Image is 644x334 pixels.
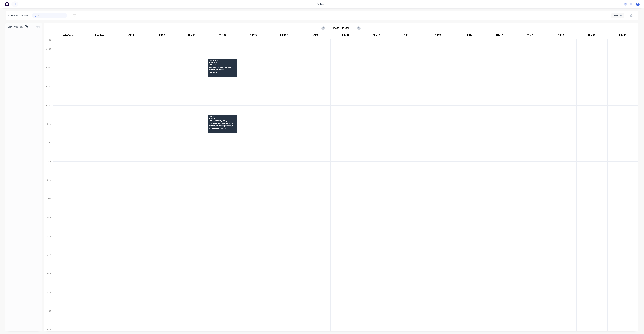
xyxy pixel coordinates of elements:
[115,33,145,39] div: FNM 02
[44,235,53,253] div: 16:00
[361,33,392,39] div: FNM 13
[209,120,236,122] span: PO # 7 [PERSON_NAME]
[453,33,484,39] div: FNM 16
[44,197,53,216] div: 14:00
[8,25,23,28] span: Delivery backlog
[44,85,53,104] div: 08:00
[44,216,53,235] div: 15:00
[209,69,236,71] span: [STREET_ADDRESS]
[209,128,236,129] span: [GEOGRAPHIC_DATA]
[607,33,638,39] div: FNM 21
[44,48,53,66] div: 06:00
[44,253,53,272] div: 17:00
[44,38,53,48] div: 05:30
[6,11,32,20] div: Delivery scheduling
[392,33,422,39] div: FNM 14
[330,33,361,39] div: FNM 12
[44,141,53,160] div: 11:00
[84,33,115,39] div: 2nd Run
[177,33,207,39] div: FNM 06
[209,118,236,119] span: Order # 194880
[315,2,329,6] div: productivity
[209,116,236,117] span: 09:30 - 10:30
[209,66,236,68] span: Western Roofing Solutions
[299,33,330,39] div: FNM 10
[44,104,53,122] div: 09:00
[44,272,53,291] div: 18:00
[44,328,53,331] div: 21:00
[515,33,546,39] div: FNM 18
[637,3,639,5] span: F1
[269,33,299,39] div: FNM 09
[484,33,515,39] div: FNM 17
[546,33,576,39] div: FNM 19
[611,13,624,18] button: Vehicle
[613,14,621,17] div: Vehicle
[44,66,53,85] div: 07:00
[53,33,84,39] div: ACA Truck
[146,33,176,39] div: FNM 03
[44,178,53,197] div: 13:00
[44,291,53,309] div: 19:00
[209,62,236,63] span: Order # 194970
[209,122,236,124] span: First Point Plumbing Pty Ltd
[209,60,236,61] span: 06:30 - 07:30
[38,13,67,18] input: Search for orders
[207,33,238,39] div: FNM 07
[44,122,53,141] div: 10:00
[25,25,28,28] span: 0
[238,33,269,39] div: FNM 08
[209,64,236,66] span: PO # 2565
[576,33,607,39] div: FNM 20
[44,309,53,328] div: 20:00
[44,160,53,178] div: 12:00
[423,33,453,39] div: FNM 15
[5,2,9,6] img: Factory
[209,72,236,73] span: CABOOLTURE
[209,125,236,127] span: [STREET_ADDRESS][PERSON_NAME]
